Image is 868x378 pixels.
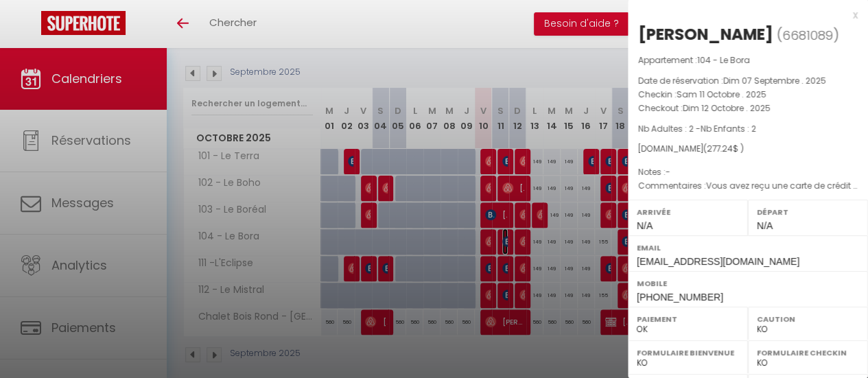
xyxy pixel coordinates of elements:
div: [PERSON_NAME] [638,23,773,45]
label: Paiement [637,312,739,326]
span: 104 - Le Bora [697,54,750,66]
label: Arrivée [637,205,739,219]
p: Notes : [638,165,858,179]
p: Commentaires : [638,179,858,193]
div: x [628,7,858,23]
div: [DOMAIN_NAME] [638,143,858,156]
label: Email [637,241,859,255]
span: N/A [757,220,773,231]
label: Formulaire Checkin [757,346,859,359]
p: Appartement : [638,54,858,67]
label: Formulaire Bienvenue [637,346,739,359]
span: N/A [637,220,653,231]
span: - [666,166,670,178]
span: Dim 12 Octobre . 2025 [683,102,771,114]
label: Mobile [637,276,859,290]
span: ( ) [777,25,839,45]
p: Checkin : [638,88,858,102]
span: Sam 11 Octobre . 2025 [677,88,766,100]
span: Dim 07 Septembre . 2025 [723,75,826,86]
p: Date de réservation : [638,74,858,88]
span: [EMAIL_ADDRESS][DOMAIN_NAME] [637,256,799,267]
span: ( $ ) [703,143,744,154]
p: Checkout : [638,102,858,115]
span: 277.24 [707,143,733,154]
span: Nb Enfants : 2 [701,123,756,134]
span: Nb Adultes : 2 - [638,123,756,134]
label: Départ [757,205,859,219]
span: [PHONE_NUMBER] [637,292,723,303]
label: Caution [757,312,859,326]
span: 6681089 [782,27,833,44]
